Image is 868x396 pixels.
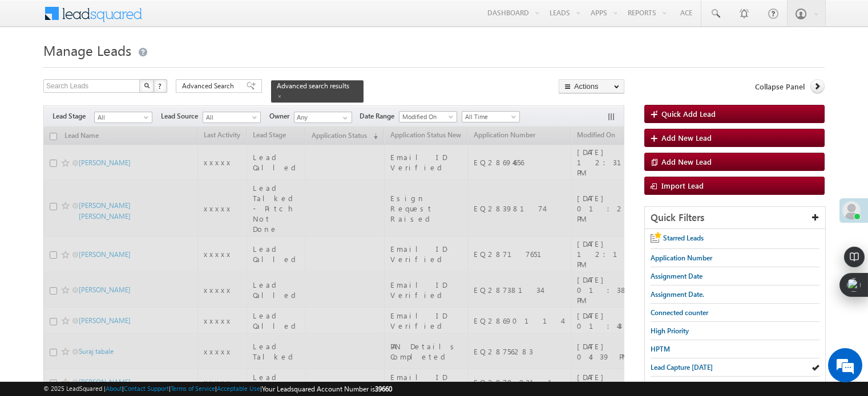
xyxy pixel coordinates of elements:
span: Lead Capture [DATE] [651,363,713,371]
span: Add New Lead [661,133,712,142]
span: Assignment Date. [651,290,704,299]
span: Advanced Search [182,81,237,91]
button: ? [154,79,167,93]
span: Owner [269,111,294,121]
span: ? [158,81,163,91]
span: All Time [462,112,516,122]
a: Show All Items [337,112,351,124]
a: About [106,385,122,392]
a: Modified On [399,111,457,123]
span: Quick Add Lead [661,109,716,119]
span: Starred Leads [663,234,704,242]
a: All [94,112,152,123]
button: Actions [559,79,624,93]
span: High Priority [651,326,689,335]
span: Manage Leads [43,41,131,59]
span: Connected counter [651,308,708,317]
span: Your Leadsquared Account Number is [262,385,392,393]
span: 39660 [375,385,392,393]
a: Terms of Service [171,385,215,392]
span: Date Range [360,111,399,121]
img: Search [144,83,150,88]
span: Application Number [651,254,712,262]
span: Add New Lead [661,157,712,166]
span: Assignment Date [651,272,703,280]
input: Type to Search [294,112,352,123]
span: Lead Source [161,111,203,121]
span: Import Lead [661,181,704,190]
span: Modified On [399,112,454,122]
a: All [203,112,261,123]
span: All [203,112,257,123]
span: Lead Stage [53,111,94,121]
span: All [95,112,149,123]
span: HPTM [651,345,670,353]
span: Advanced search results [277,81,349,90]
span: Collapse Panel [755,81,805,92]
a: Acceptable Use [217,385,260,392]
div: Quick Filters [645,207,825,229]
span: © 2025 LeadSquared | | | | | [43,383,392,394]
a: Contact Support [124,385,169,392]
a: All Time [462,111,520,123]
